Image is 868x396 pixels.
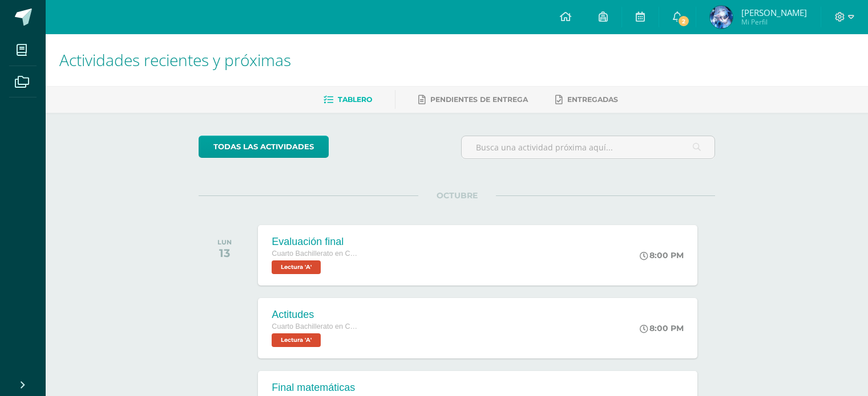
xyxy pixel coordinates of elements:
[272,382,357,394] div: Final matemáticas
[59,49,291,71] span: Actividades recientes y próximas
[217,246,232,260] div: 13
[555,91,618,109] a: Entregadas
[640,323,684,333] div: 8:00 PM
[640,250,684,260] div: 8:00 PM
[272,236,357,248] div: Evaluación final
[324,91,372,109] a: Tablero
[418,190,496,201] span: OCTUBRE
[272,333,321,347] span: Lectura 'A'
[418,91,528,109] a: Pendientes de entrega
[272,250,357,258] span: Cuarto Bachillerato en CCLL en Diseño Grafico
[462,136,714,158] input: Busca una actividad próxima aquí...
[199,136,329,158] a: todas las Actividades
[272,309,357,321] div: Actitudes
[741,17,807,27] span: Mi Perfil
[217,238,232,246] div: LUN
[338,95,372,104] span: Tablero
[430,95,528,104] span: Pendientes de entrega
[272,322,357,330] span: Cuarto Bachillerato en CCLL en Diseño Grafico
[677,15,690,27] span: 2
[741,7,807,18] span: [PERSON_NAME]
[567,95,618,104] span: Entregadas
[710,6,733,28] img: 9f01e3d6ae747b29c28daca1ee3c4777.png
[272,260,321,274] span: Lectura 'A'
